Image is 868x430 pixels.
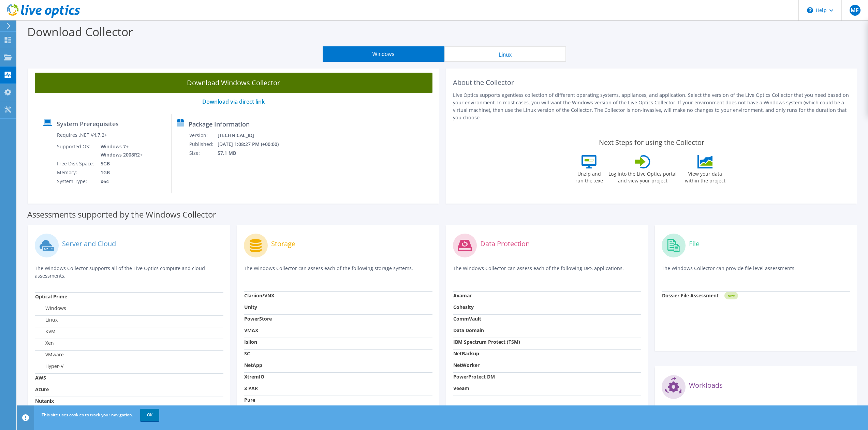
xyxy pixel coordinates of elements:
[244,265,432,279] p: The Windows Collector can assess each of the following storage systems.
[35,340,54,346] label: Xen
[35,351,64,358] label: VMware
[27,211,216,218] label: Assessments supported by the Windows Collector
[35,386,49,392] strong: Azure
[35,265,223,280] p: The Windows Collector supports all of the Live Optics compute and cloud assessments.
[35,293,67,300] strong: Optical Prime
[57,120,119,127] label: System Prerequisites
[608,168,677,184] label: Log into the Live Optics portal and view your project
[728,294,735,298] tspan: NEW!
[35,73,432,93] a: Download Windows Collector
[35,328,56,335] label: KVM
[244,397,255,403] strong: Pure
[662,265,850,279] p: The Windows Collector can provide file level assessments.
[35,363,63,370] label: Hyper-V
[323,46,444,62] button: Windows
[95,142,144,159] td: Windows 7+ Windows 2008R2+
[95,168,144,177] td: 1GB
[444,46,566,62] button: Linux
[453,265,642,279] p: The Windows Collector can assess each of the following DPS applications.
[57,159,95,168] td: Free Disk Space:
[189,131,217,140] td: Version:
[453,91,851,121] p: Live Optics supports agentless collection of different operating systems, appliances, and applica...
[35,398,54,404] strong: Nutanix
[453,373,495,380] strong: PowerProtect DM
[244,362,262,368] strong: NetApp
[244,292,274,299] strong: Clariion/VNX
[189,149,217,158] td: Size:
[57,132,107,138] label: Requires .NET V4.7.2+
[244,385,258,391] strong: 3 PAR
[217,131,288,140] td: [TECHNICAL_ID]
[453,78,851,87] h2: About the Collector
[140,409,159,421] a: OK
[689,240,700,247] label: File
[689,382,723,389] label: Workloads
[453,292,472,299] strong: Avamar
[217,149,288,158] td: 57.1 MB
[57,168,95,177] td: Memory:
[35,305,66,312] label: Windows
[202,98,265,105] a: Download via direct link
[850,5,860,16] span: ME
[217,140,288,149] td: [DATE] 1:08:27 PM (+00:00)
[244,350,250,357] strong: SC
[453,362,480,368] strong: NetWorker
[807,7,813,13] svg: \n
[95,159,144,168] td: 5GB
[271,240,295,247] label: Storage
[35,316,58,323] label: Linux
[453,315,481,322] strong: CommVault
[57,142,95,159] td: Supported OS:
[27,24,133,40] label: Download Collector
[95,177,144,186] td: x64
[480,240,530,247] label: Data Protection
[35,374,46,381] strong: AWS
[62,240,116,247] label: Server and Cloud
[42,412,133,418] span: This site uses cookies to track your navigation.
[453,339,520,345] strong: IBM Spectrum Protect (TSM)
[453,350,479,357] strong: NetBackup
[599,138,704,147] label: Next Steps for using the Collector
[662,292,719,299] strong: Dossier File Assessment
[244,373,264,380] strong: XtremIO
[573,168,605,184] label: Unzip and run the .exe
[244,304,257,310] strong: Unity
[453,304,474,310] strong: Cohesity
[189,121,250,128] label: Package Information
[453,385,469,391] strong: Veeam
[244,327,258,333] strong: VMAX
[680,168,730,184] label: View your data within the project
[244,339,257,345] strong: Isilon
[57,177,95,186] td: System Type:
[453,327,484,333] strong: Data Domain
[189,140,217,149] td: Published:
[244,315,272,322] strong: PowerStore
